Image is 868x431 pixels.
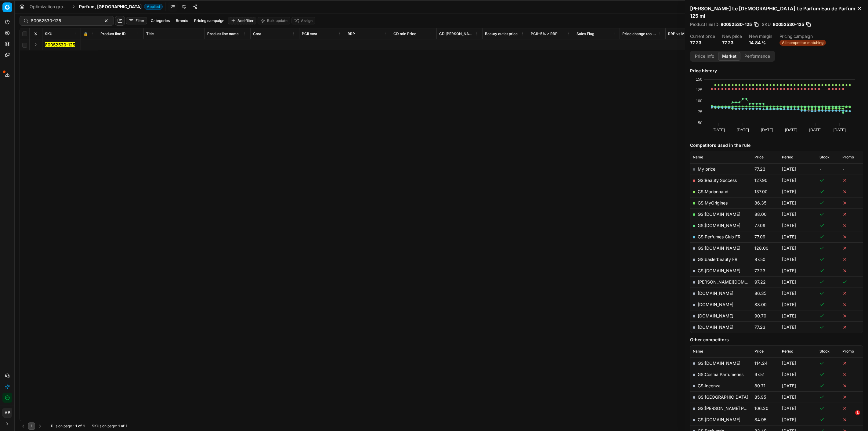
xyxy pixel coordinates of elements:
button: 1 [28,422,35,430]
span: 85.95 [754,394,766,400]
span: CD [PERSON_NAME] [439,31,474,36]
td: - [840,163,863,175]
span: RRP [348,31,355,36]
a: GS:Beauty Success [698,178,737,183]
span: 86.35 [754,291,766,296]
span: 88.00 [754,212,767,217]
span: [DATE] [782,291,796,296]
a: GS:[DOMAIN_NAME] [698,212,740,217]
span: [DATE] [782,417,796,422]
span: Stock [819,155,830,160]
strong: of [78,424,82,429]
span: Stock [819,349,830,354]
span: 77.09 [754,223,765,228]
span: PLs on page [51,424,72,429]
span: [DATE] [782,324,796,330]
span: Sales Flag [577,31,594,36]
a: Optimization groups [30,4,69,10]
button: Price info [691,52,718,61]
span: 77.09 [754,234,765,239]
span: 84.95 [754,417,766,422]
a: [DOMAIN_NAME] [698,313,733,318]
a: GS:[DOMAIN_NAME] [698,417,740,422]
dt: New margin [749,34,772,38]
span: PCII+5% > RRP [531,31,558,36]
span: Promo [842,349,854,354]
span: 80052530-125 [721,21,752,27]
span: [DATE] [782,360,796,366]
span: Product line ID [100,31,126,36]
dt: New price [722,34,742,38]
text: 125 [696,88,702,92]
a: [DOMAIN_NAME] [698,291,733,296]
span: [DATE] [782,234,796,239]
span: Name [693,155,703,160]
a: GS:[DOMAIN_NAME] [698,245,740,251]
text: [DATE] [713,128,725,132]
button: Bulk update [258,17,290,24]
span: [DATE] [782,279,796,284]
span: [DATE] [782,313,796,318]
text: 100 [696,99,702,103]
button: 80052530-125 [45,42,75,48]
button: Go to previous page [20,422,27,430]
button: Assign [291,17,315,24]
span: 88.00 [754,302,767,307]
span: 97.51 [754,372,765,377]
a: [DOMAIN_NAME] [698,324,733,330]
a: GS:Cosma Parfumeries [698,372,743,377]
span: Name [693,349,703,354]
span: [DATE] [782,383,796,388]
a: GS:Incenza [698,383,721,388]
a: GS:MyOrigines [698,200,728,205]
strong: of [121,424,125,429]
a: [DOMAIN_NAME] [698,302,733,307]
h5: Competitors used in the rule [690,142,863,148]
span: RRP vs MinCD [668,31,693,36]
span: PCII cost [302,31,317,36]
button: Brands [173,17,190,24]
span: Price [754,155,764,160]
span: [DATE] [782,212,796,217]
span: [DATE] [782,245,796,251]
span: 80.71 [754,383,765,388]
span: Beauty outlet price [485,31,518,36]
span: 77.23 [754,324,765,330]
span: [DATE] [782,223,796,228]
span: 77.23 [754,268,765,273]
span: My price [698,166,715,172]
span: [DATE] [782,406,796,411]
a: [PERSON_NAME][DOMAIN_NAME] [698,279,769,284]
dd: 77.23 [690,40,715,46]
span: Applied [144,4,163,10]
span: CD min Price [393,31,416,36]
button: AB [2,408,12,418]
span: Price change too high [622,31,657,36]
dd: 77.23 [722,40,742,46]
span: 127.90 [754,178,768,183]
div: : [51,424,85,429]
text: [DATE] [737,128,749,132]
span: [DATE] [782,268,796,273]
span: [DATE] [782,189,796,194]
a: GS:[DOMAIN_NAME] [698,268,740,273]
button: Market [718,52,740,61]
a: GS:Marionnaud [698,189,729,194]
a: GS:[DOMAIN_NAME] [698,223,740,228]
span: [DATE] [782,257,796,262]
text: 50 [698,121,702,125]
h5: Price history [690,68,863,74]
span: SKU : [762,22,772,27]
span: [DATE] [782,200,796,205]
button: Add filter [228,17,256,24]
dt: Pricing campaign [779,34,826,38]
span: Price [754,349,764,354]
span: Period [782,349,793,354]
button: Pricing campaign [192,17,227,24]
nav: pagination [20,422,44,430]
button: Performance [740,52,774,61]
span: 🔒 [83,31,88,36]
button: Go to next page [36,422,44,430]
span: [DATE] [782,302,796,307]
button: Filter [126,17,147,24]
